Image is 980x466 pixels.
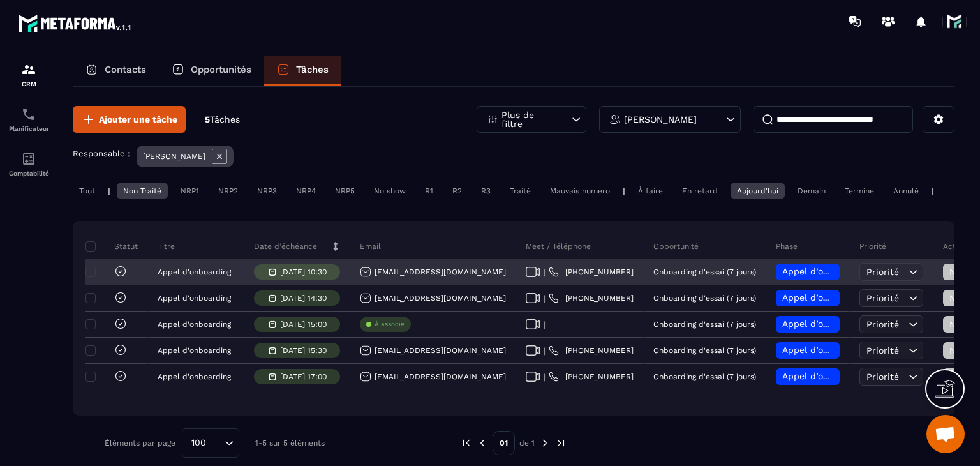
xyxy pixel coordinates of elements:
p: Onboarding d'essai (7 jours) [653,267,756,276]
div: NRP3 [251,183,283,199]
div: R3 [475,183,497,199]
div: NRP2 [212,183,244,199]
a: Tâches [264,56,341,86]
img: scheduler [21,107,36,122]
p: Onboarding d'essai (7 jours) [653,320,756,329]
p: de 1 [519,438,535,448]
p: [PERSON_NAME] [624,115,697,124]
p: Opportunités [191,64,251,75]
p: Appel d'onboarding [158,294,231,303]
img: prev [477,437,488,449]
span: Appel d’onboarding planifié [782,266,903,276]
input: Search for option [211,436,221,450]
img: prev [461,437,472,449]
div: Search for option [182,428,239,458]
div: Non Traité [117,183,168,199]
p: Date d’échéance [254,241,317,252]
div: Mauvais numéro [544,183,616,199]
div: R1 [419,183,440,199]
span: | [544,320,546,329]
div: NRP4 [290,183,322,199]
p: Meet / Téléphone [526,241,591,252]
p: Plus de filtre [501,110,558,128]
span: Appel d’onboarding planifié [782,292,903,303]
img: accountant [21,151,36,167]
a: [PHONE_NUMBER] [549,345,634,356]
a: [PHONE_NUMBER] [549,293,634,303]
div: Annulé [887,183,925,199]
div: Traité [503,183,537,199]
button: Ajouter une tâche [73,106,186,133]
p: 1-5 sur 5 éléments [255,439,325,447]
p: [DATE] 15:30 [280,346,327,355]
p: [DATE] 10:30 [280,267,327,276]
span: Appel d’onboarding planifié [782,345,903,355]
p: [PERSON_NAME] [143,152,205,161]
p: Planificateur [3,125,54,132]
img: logo [18,11,133,34]
div: À faire [632,183,669,199]
span: Priorité [866,372,899,382]
p: Onboarding d'essai (7 jours) [653,346,756,355]
a: accountantaccountantComptabilité [3,142,54,186]
p: 01 [493,431,515,455]
p: Opportunité [653,241,699,252]
span: Priorité [866,267,899,277]
p: [DATE] 17:00 [280,372,327,381]
p: Action [943,241,967,252]
div: Ouvrir le chat [926,415,965,453]
p: | [932,186,934,195]
span: | [544,294,546,303]
p: | [108,186,110,195]
span: | [544,372,546,382]
p: 5 [205,114,240,126]
span: Appel d’onboarding planifié [782,319,903,329]
div: Terminé [838,183,880,199]
img: next [555,437,567,449]
p: Appel d'onboarding [158,372,231,381]
p: CRM [3,80,54,87]
div: Demain [791,183,832,199]
span: Tâches [210,114,240,124]
span: | [544,346,546,356]
p: Phase [776,241,798,252]
div: Aujourd'hui [731,183,785,199]
p: | [623,186,625,195]
img: next [539,437,551,449]
a: Contacts [73,56,159,86]
div: En retard [676,183,724,199]
span: Priorité [866,345,899,356]
span: | [544,267,546,277]
a: formationformationCRM [3,52,54,97]
p: À associe [375,320,405,329]
p: Onboarding d'essai (7 jours) [653,294,756,303]
a: schedulerschedulerPlanificateur [3,97,54,142]
p: Titre [158,241,175,252]
span: Priorité [866,293,899,303]
p: Contacts [105,64,146,75]
div: NRP1 [174,183,205,199]
span: Priorité [866,319,899,329]
p: Statut [89,241,138,252]
div: No show [367,183,412,199]
span: 100 [187,436,211,450]
img: formation [21,62,36,77]
span: Appel d’onboarding planifié [782,371,903,381]
p: Tâches [296,64,329,75]
p: Appel d'onboarding [158,267,231,276]
p: [DATE] 15:00 [280,320,327,329]
p: Comptabilité [3,170,54,177]
p: Appel d'onboarding [158,320,231,329]
p: Responsable : [73,149,130,158]
p: [DATE] 14:30 [280,294,327,303]
p: Onboarding d'essai (7 jours) [653,372,756,381]
div: R2 [446,183,468,199]
p: Email [360,241,381,252]
p: Appel d'onboarding [158,346,231,355]
a: Opportunités [159,56,264,86]
span: Ajouter une tâche [99,113,177,126]
a: [PHONE_NUMBER] [549,372,634,382]
p: Priorité [859,241,886,252]
p: Éléments par page [105,439,175,447]
div: NRP5 [329,183,361,199]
